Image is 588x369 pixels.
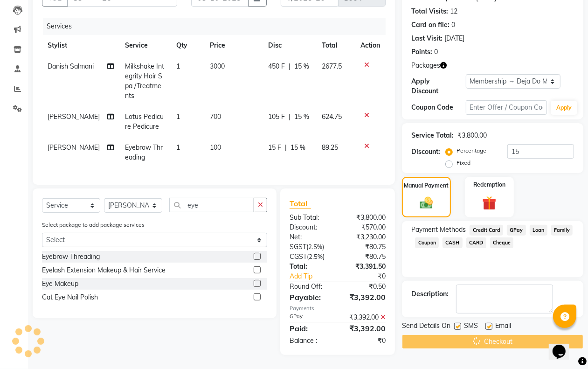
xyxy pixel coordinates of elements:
[294,62,309,71] span: 15 %
[338,242,393,252] div: ₹80.75
[285,143,287,153] span: |
[210,112,221,121] span: 700
[415,237,439,248] span: Coupon
[42,292,98,302] div: Cat Eye Nail Polish
[443,237,463,248] span: CASH
[338,282,393,292] div: ₹0.50
[308,243,322,251] span: 2.5%
[347,272,393,281] div: ₹0
[322,143,339,152] span: 89.25
[338,252,393,262] div: ₹80.75
[283,292,338,303] div: Payable:
[457,146,486,155] label: Percentage
[283,323,338,334] div: Paid:
[317,35,355,56] th: Total
[283,213,338,223] div: Sub Total:
[411,77,465,96] div: Apply Discount
[42,279,78,289] div: Eye Makeup
[411,47,432,57] div: Points:
[411,147,440,157] div: Discount:
[411,131,454,140] div: Service Total:
[411,34,443,43] div: Last Visit:
[263,35,316,56] th: Disc
[466,237,486,248] span: CARD
[444,34,464,43] div: [DATE]
[283,223,338,232] div: Discount:
[411,20,450,30] div: Card on file:
[404,181,449,190] label: Manual Payment
[434,47,438,57] div: 0
[473,181,505,189] label: Redemption
[549,332,579,360] iframe: chat widget
[42,221,145,229] label: Select package to add package services
[283,272,347,281] a: Add Tip
[411,225,466,235] span: Payment Methods
[289,62,291,71] span: |
[411,103,465,112] div: Coupon Code
[42,252,100,262] div: Eyebrow Threading
[411,7,448,16] div: Total Visits:
[530,225,547,236] span: Loan
[507,225,526,236] span: GPay
[290,243,306,251] span: SGST
[169,198,254,212] input: Search or Scan
[551,225,573,236] span: Family
[176,143,180,152] span: 1
[322,112,342,121] span: 624.75
[411,289,449,299] div: Description:
[294,112,309,122] span: 15 %
[338,323,393,334] div: ₹3,392.00
[268,143,281,153] span: 15 F
[42,265,166,275] div: Eyelash Extension Makeup & Hair Service
[268,62,285,71] span: 450 F
[478,195,500,212] img: _gift.svg
[283,232,338,242] div: Net:
[205,35,263,56] th: Price
[495,321,511,333] span: Email
[283,336,338,346] div: Balance :
[450,7,457,16] div: 12
[119,35,171,56] th: Service
[125,143,163,161] span: Eyebrow Threading
[125,112,164,131] span: Lotus Pedicure Pedicure
[283,262,338,272] div: Total:
[283,252,338,262] div: ( )
[466,100,547,115] input: Enter Offer / Coupon Code
[416,195,437,210] img: _cash.svg
[42,35,119,56] th: Stylist
[210,143,221,152] span: 100
[268,112,285,122] span: 105 F
[464,321,478,333] span: SMS
[48,112,100,121] span: [PERSON_NAME]
[338,232,393,242] div: ₹3,230.00
[171,35,205,56] th: Qty
[490,237,514,248] span: Cheque
[411,61,440,70] span: Packages
[402,321,450,333] span: Send Details On
[551,101,577,115] button: Apply
[309,253,323,260] span: 2.5%
[210,62,225,70] span: 3000
[338,336,393,346] div: ₹0
[283,242,338,252] div: ( )
[338,223,393,232] div: ₹570.00
[338,292,393,303] div: ₹3,392.00
[470,225,503,236] span: Credit Card
[125,62,164,100] span: Milkshake Integrity Hair Spa /Treatments
[176,112,180,121] span: 1
[322,62,342,70] span: 2677.5
[290,199,311,209] span: Total
[283,282,338,292] div: Round Off:
[48,143,100,152] span: [PERSON_NAME]
[290,252,307,261] span: CGST
[451,20,455,30] div: 0
[338,262,393,272] div: ₹3,391.50
[43,18,393,35] div: Services
[176,62,180,70] span: 1
[289,112,291,122] span: |
[355,35,386,56] th: Action
[291,143,305,153] span: 15 %
[457,159,470,167] label: Fixed
[290,305,386,313] div: Payments
[283,313,338,322] div: GPay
